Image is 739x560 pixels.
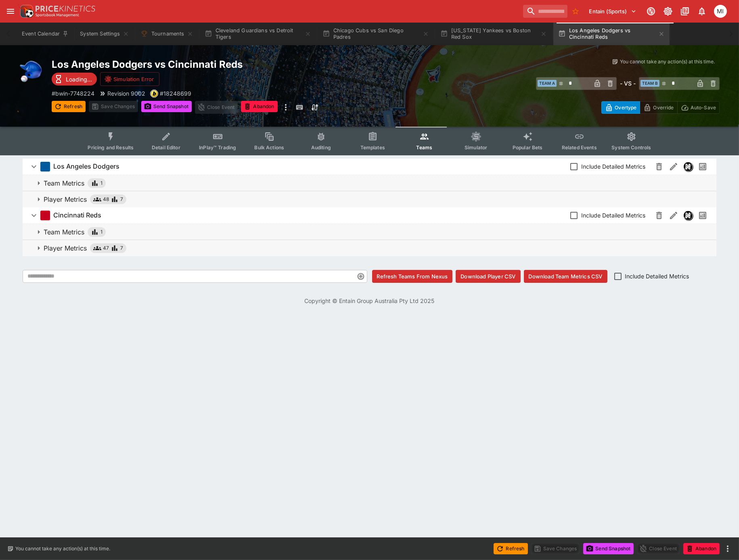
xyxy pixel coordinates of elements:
input: search [523,5,567,18]
button: Refresh [52,101,86,112]
span: Include Detailed Metrics [625,272,689,280]
div: Nexus [683,211,693,220]
button: michael.wilczynski [712,2,729,20]
img: bwin.png [151,90,158,97]
button: Notifications [695,4,709,19]
button: more [281,101,291,114]
img: nexus.svg [684,162,693,171]
button: Select Tenant [584,5,641,18]
img: nexus.svg [684,211,693,220]
h2: Copy To Clipboard [52,58,386,71]
span: Simulator [465,144,487,150]
p: Copy To Clipboard [52,89,94,98]
span: 7 [120,244,123,252]
button: Tournaments [136,23,198,45]
button: Chicago Cubs vs San Diego Padres [318,23,434,45]
span: Popular Bets [513,144,543,150]
button: Refresh Teams From Nexus [372,270,453,283]
button: Los Angeles Dodgers vs Cincinnati Reds [553,23,670,45]
div: Start From [601,101,720,114]
span: Detail Editor [152,144,180,150]
span: Related Events [562,144,597,150]
div: michael.wilczynski [714,5,727,18]
p: Team Metrics [44,227,84,237]
button: System Settings [75,23,134,45]
button: Los Angeles DodgersInclude Detailed MetricsNexusPast Performances [23,159,716,175]
p: You cannot take any action(s) at this time. [620,58,715,65]
button: Team Metrics1 [23,175,716,191]
span: Mark an event as closed and abandoned. [683,544,720,552]
button: Abandon [683,543,720,554]
p: You cannot take any action(s) at this time. [15,545,110,552]
button: Nexus [681,208,695,223]
button: Download Player CSV [456,270,520,283]
img: PriceKinetics Logo [18,3,34,19]
span: Templates [360,144,385,150]
button: Send Snapshot [583,543,634,554]
span: 7 [120,195,123,203]
span: System Controls [611,144,651,150]
p: Team Metrics [44,178,84,188]
span: 1 [100,228,103,236]
span: Bulk Actions [254,144,284,150]
button: Download Team Metrics CSV [524,270,607,283]
span: Auditing [311,144,331,150]
p: Loading... [66,75,92,84]
div: bwin [150,90,158,98]
p: Auto-Save [691,103,716,112]
span: Include Detailed Metrics [581,211,645,219]
button: Cincinnati RedsInclude Detailed MetricsNexusPast Performances [23,207,716,224]
button: Overtype [601,101,640,114]
button: Nexus [681,159,695,174]
p: Revision 9002 [107,89,145,98]
button: Player Metrics487 [23,191,716,207]
img: PriceKinetics [36,6,95,12]
button: Override [640,101,677,114]
button: Send Snapshot [141,101,192,112]
p: Override [653,103,674,112]
span: 47 [103,244,109,252]
p: Copy To Clipboard [160,89,191,98]
p: Player Metrics [44,243,87,253]
div: Nexus [683,162,693,171]
div: Event type filters [81,127,657,155]
span: Teams [416,144,432,150]
button: Auto-Save [677,101,720,114]
button: [US_STATE] Yankees vs Boston Red Sox [435,23,552,45]
span: 48 [103,195,109,203]
button: more [723,544,733,554]
button: Simulation Error [100,72,159,86]
button: Documentation [678,4,692,19]
span: Pricing and Results [88,144,134,150]
button: Toggle light/dark mode [661,4,675,19]
span: 1 [100,179,103,187]
img: baseball.png [19,58,45,84]
button: Refresh [494,543,528,554]
span: Team B [641,80,659,87]
button: Team Metrics1 [23,224,716,240]
p: Overtype [615,103,636,112]
button: Past Performances [695,208,710,223]
button: Player Metrics477 [23,240,716,256]
button: Event Calendar [17,23,73,45]
p: Player Metrics [44,194,87,204]
span: Team A [538,80,557,87]
h6: Cincinnati Reds [53,211,101,219]
span: Include Detailed Metrics [581,162,645,171]
button: No Bookmarks [569,5,582,18]
button: Past Performances [695,159,710,174]
h6: - VS - [620,79,636,88]
button: Connected to PK [644,4,658,19]
span: InPlay™ Trading [199,144,236,150]
button: open drawer [3,4,18,19]
button: Cleveland Guardians vs Detroit Tigers [200,23,316,45]
span: Mark an event as closed and abandoned. [241,102,277,110]
button: Abandon [241,101,277,112]
h6: Los Angeles Dodgers [53,162,119,171]
img: Sportsbook Management [36,13,79,17]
